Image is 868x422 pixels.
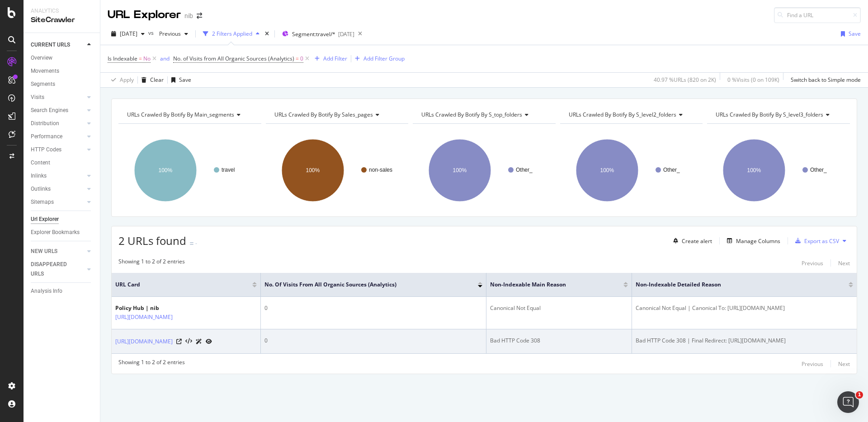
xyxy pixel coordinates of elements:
[31,132,62,141] div: Performance
[31,119,85,128] a: Distribution
[663,167,680,173] text: Other_
[120,76,134,84] div: Apply
[31,228,94,237] a: Explorer Bookmarks
[266,131,409,210] svg: A chart.
[31,119,59,128] div: Distribution
[108,27,148,41] button: [DATE]
[747,167,761,173] text: 100%
[31,80,94,89] a: Segments
[420,108,547,122] h4: URLs Crawled By Botify By s_top_folders
[421,111,522,118] span: URLs Crawled By Botify By s_top_folders
[31,247,57,256] div: NEW URLS
[31,215,59,224] div: Url Explorer
[714,108,842,122] h4: URLs Crawled By Botify By s_level3_folders
[654,76,716,84] div: 40.97 % URLs ( 820 on 2K )
[31,53,94,63] a: Overview
[264,281,464,289] span: No. of Visits from All Organic Sources (Analytics)
[31,15,93,25] div: SiteCrawler
[138,73,164,87] button: Clear
[682,237,712,245] div: Create alert
[160,54,170,63] button: and
[453,167,467,173] text: 100%
[31,215,94,224] a: Url Explorer
[31,171,47,181] div: Inlinks
[300,52,303,65] span: 0
[31,53,52,63] div: Overview
[600,167,614,173] text: 100%
[31,286,94,296] a: Analysis Info
[197,13,202,19] div: arrow-right-arrow-left
[802,360,823,368] div: Previous
[115,281,250,289] span: URL Card
[490,304,628,312] div: Canonical Not Equal
[810,167,827,173] text: Other_
[196,337,202,346] a: AI Url Details
[636,281,835,289] span: Non-Indexable Detailed Reason
[31,80,55,89] div: Segments
[160,55,170,62] div: and
[490,337,628,345] div: Bad HTTP Code 308
[190,242,193,245] img: Equal
[168,73,191,87] button: Save
[369,167,392,173] text: non-sales
[31,93,85,102] a: Visits
[791,76,861,84] div: Switch back to Simple mode
[31,260,76,279] div: DISAPPEARED URLS
[108,55,137,62] span: Is Indexable
[306,167,320,173] text: 100%
[127,111,234,118] span: URLs Crawled By Botify By main_segments
[264,304,482,312] div: 0
[31,145,61,155] div: HTTP Codes
[31,158,50,168] div: Content
[856,391,863,399] span: 1
[670,234,712,248] button: Create alert
[212,30,252,38] div: 2 Filters Applied
[176,339,182,344] a: Visit Online Page
[802,258,823,268] button: Previous
[150,76,164,84] div: Clear
[736,237,780,245] div: Manage Columns
[31,197,54,207] div: Sitemaps
[195,239,197,247] div: -
[787,73,861,87] button: Switch back to Simple mode
[707,131,850,210] svg: A chart.
[278,27,354,41] button: Segment:travel/*[DATE]
[849,30,861,38] div: Save
[31,145,85,155] a: HTTP Codes
[199,27,263,41] button: 2 Filters Applied
[179,76,191,84] div: Save
[323,55,347,62] div: Add Filter
[560,131,703,210] div: A chart.
[31,40,70,50] div: CURRENT URLS
[413,131,556,210] svg: A chart.
[264,337,482,345] div: 0
[31,197,85,207] a: Sitemaps
[206,337,212,346] a: URL Inspection
[837,27,861,41] button: Save
[159,167,173,173] text: 100%
[31,184,85,194] a: Outlinks
[263,29,271,38] div: times
[292,30,335,38] span: Segment: travel/*
[148,29,156,37] span: vs
[296,55,299,62] span: =
[185,338,192,345] button: View HTML Source
[311,53,347,64] button: Add Filter
[363,55,405,62] div: Add Filter Group
[31,247,85,256] a: NEW URLS
[723,235,780,246] button: Manage Columns
[31,106,68,115] div: Search Engines
[108,7,181,23] div: URL Explorer
[727,76,779,84] div: 0 % Visits ( 0 on 109K )
[118,358,185,369] div: Showing 1 to 2 of 2 entries
[139,55,142,62] span: =
[31,228,80,237] div: Explorer Bookmarks
[569,111,676,118] span: URLs Crawled By Botify By s_level2_folders
[173,55,294,62] span: No. of Visits from All Organic Sources (Analytics)
[636,304,853,312] div: Canonical Not Equal | Canonical To: [URL][DOMAIN_NAME]
[838,360,850,368] div: Next
[120,30,137,38] span: 2025 Sep. 19th
[115,313,173,322] a: [URL][DOMAIN_NAME]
